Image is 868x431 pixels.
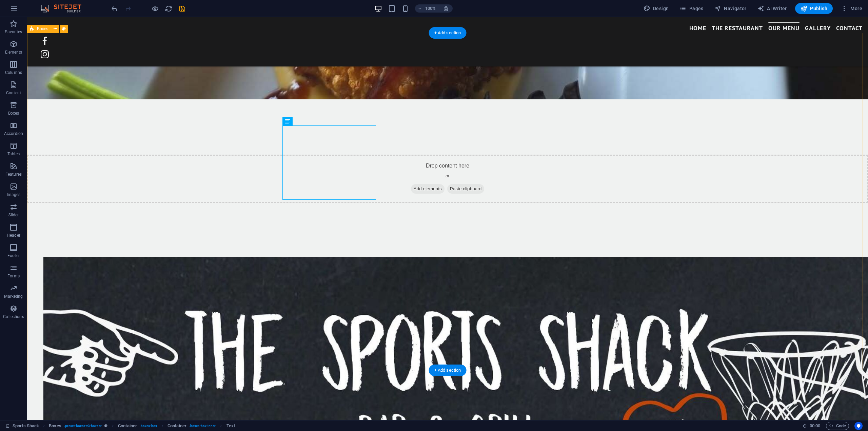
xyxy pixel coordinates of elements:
[826,422,849,430] button: Code
[425,4,436,13] h6: 100%
[429,27,467,39] div: + Add section
[757,5,787,12] span: AI Writer
[415,4,439,13] button: 100%
[5,29,22,35] p: Favorites
[8,111,19,116] p: Boxes
[6,90,21,96] p: Content
[644,5,669,12] span: Design
[49,422,61,430] span: Click to select. Double-click to edit
[3,314,24,319] p: Collections
[384,167,417,177] span: Add elements
[151,4,159,13] button: Click here to leave preview mode and continue editing
[39,4,90,13] img: Editor Logo
[7,233,20,238] p: Header
[118,422,137,430] span: Click to select. Double-click to edit
[7,273,20,279] p: Forms
[641,3,672,14] button: Design
[795,3,833,14] button: Publish
[5,70,22,75] p: Columns
[165,5,173,13] i: Reload page
[164,4,173,13] button: reload
[4,131,23,136] p: Accordion
[829,422,846,430] span: Code
[5,172,22,177] p: Features
[854,422,863,430] button: Usercentrics
[111,5,118,13] i: Undo: Change text (Ctrl+Z)
[64,422,102,430] span: . preset-boxes-v3-border
[49,422,235,430] nav: breadcrumb
[714,5,747,12] span: Navigator
[189,422,216,430] span: . boxes-box-inner
[641,3,672,14] div: Design (Ctrl+Alt+Y)
[4,294,23,299] p: Marketing
[5,50,22,55] p: Elements
[110,4,118,13] button: undo
[140,422,157,430] span: . boxes-box
[7,192,21,197] p: Images
[8,212,19,218] p: Slider
[7,253,20,258] p: Footer
[443,5,449,12] i: On resize automatically adjust zoom level to fit chosen device.
[814,423,815,428] span: :
[178,5,186,13] i: Save (Ctrl+S)
[679,5,703,12] span: Pages
[801,5,827,12] span: Publish
[838,3,865,14] button: More
[37,27,48,31] span: Boxes
[677,3,706,14] button: Pages
[7,151,20,157] p: Tables
[803,422,821,430] h6: Session time
[178,4,186,13] button: save
[104,424,107,428] i: This element is a customizable preset
[226,422,235,430] span: Click to select. Double-click to edit
[5,422,39,430] a: Click to cancel selection. Double-click to open Pages
[755,3,790,14] button: AI Writer
[429,365,467,376] div: + Add section
[167,422,186,430] span: Click to select. Double-click to edit
[420,167,457,177] span: Paste clipboard
[841,5,862,12] span: More
[712,3,749,14] button: Navigator
[810,422,820,430] span: 00 00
